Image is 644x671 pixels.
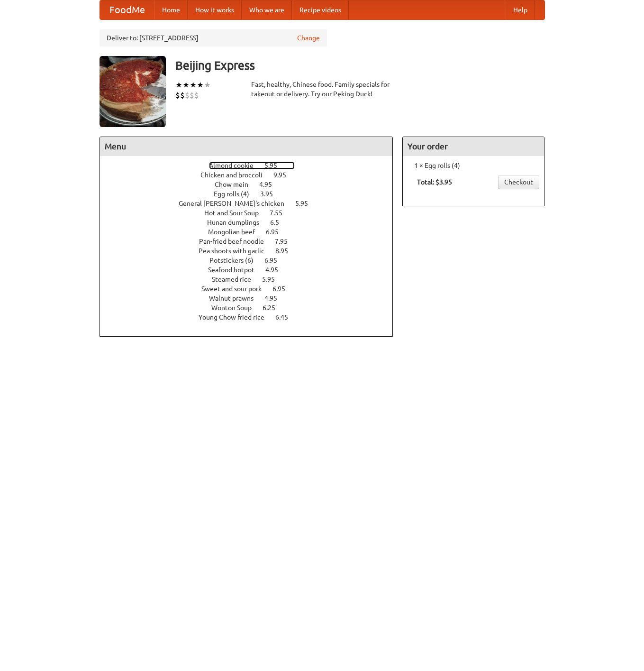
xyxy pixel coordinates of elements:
a: Home [154,0,188,19]
a: Steamed rice 5.95 [212,276,292,283]
a: Recipe videos [292,0,349,19]
li: ★ [204,80,211,90]
a: Potstickers (6) 6.95 [209,257,295,264]
span: Pea shoots with garlic [199,247,274,255]
span: 4.95 [259,181,281,188]
span: Egg rolls (4) [214,190,259,198]
a: Wonton Soup 6.25 [211,304,293,312]
span: 6.5 [270,219,289,226]
span: 6.45 [275,313,298,321]
span: 4.95 [265,266,288,274]
li: $ [185,90,190,101]
li: ★ [175,80,182,90]
span: 6.95 [264,257,287,264]
a: Sweet and sour pork 6.95 [201,285,303,293]
a: Pea shoots with garlic 8.95 [199,247,306,255]
li: 1 × Egg rolls (4) [408,161,539,170]
span: 5.95 [264,162,287,169]
span: General [PERSON_NAME]'s chicken [179,200,294,207]
img: angular.jpg [100,56,166,127]
span: 9.95 [273,171,296,179]
a: Who we are [242,0,292,19]
a: Hunan dumplings 6.5 [207,219,297,226]
span: 5.95 [295,200,317,207]
li: ★ [182,80,190,90]
span: Chow mein [215,181,258,188]
span: 7.95 [275,238,297,245]
li: $ [194,90,199,101]
a: Chicken and broccoli 9.95 [200,171,304,179]
span: Wonton Soup [211,304,261,312]
span: Almond cookie [209,162,263,169]
a: Mongolian beef 6.95 [208,228,296,236]
a: Change [297,33,320,43]
span: Chicken and broccoli [200,171,272,179]
a: Walnut prawns 4.95 [209,294,295,302]
a: Chow mein 4.95 [215,181,290,188]
h4: Your order [403,137,544,156]
span: Potstickers (6) [209,257,263,264]
a: Help [506,0,535,19]
b: Total: $3.95 [417,178,452,186]
span: Seafood hotpot [208,266,264,274]
a: Checkout [498,175,539,189]
a: Egg rolls (4) 3.95 [214,190,290,198]
span: Hot and Sour Soup [204,209,268,217]
span: 6.25 [263,304,285,312]
span: Steamed rice [212,276,261,283]
a: Seafood hotpot 4.95 [208,266,296,274]
a: Young Chow fried rice 6.45 [199,313,306,321]
span: 3.95 [260,190,282,198]
a: Pan-fried beef noodle 7.95 [199,238,305,245]
span: 4.95 [264,294,287,302]
li: $ [175,90,180,101]
li: ★ [197,80,204,90]
span: 5.95 [262,276,284,283]
span: 6.95 [266,228,288,236]
h3: Beijing Express [175,56,545,75]
a: How it works [188,0,242,19]
span: Young Chow fried rice [199,313,274,321]
span: Pan-fried beef noodle [199,238,273,245]
a: Hot and Sour Soup 7.55 [204,209,300,217]
a: Almond cookie 5.95 [209,162,295,169]
li: $ [180,90,185,101]
li: ★ [190,80,197,90]
div: Fast, healthy, Chinese food. Family specials for takeout or delivery. Try our Peking Duck! [251,80,393,99]
span: Mongolian beef [208,228,264,236]
span: 7.55 [270,209,292,217]
li: $ [190,90,194,101]
div: Deliver to: [STREET_ADDRESS] [100,29,327,46]
span: Sweet and sour pork [201,285,271,293]
span: 8.95 [275,247,298,255]
span: Hunan dumplings [207,219,269,226]
span: 6.95 [272,285,295,293]
a: FoodMe [100,0,154,19]
h4: Menu [100,137,393,156]
a: General [PERSON_NAME]'s chicken 5.95 [179,200,326,207]
span: Walnut prawns [209,294,263,302]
